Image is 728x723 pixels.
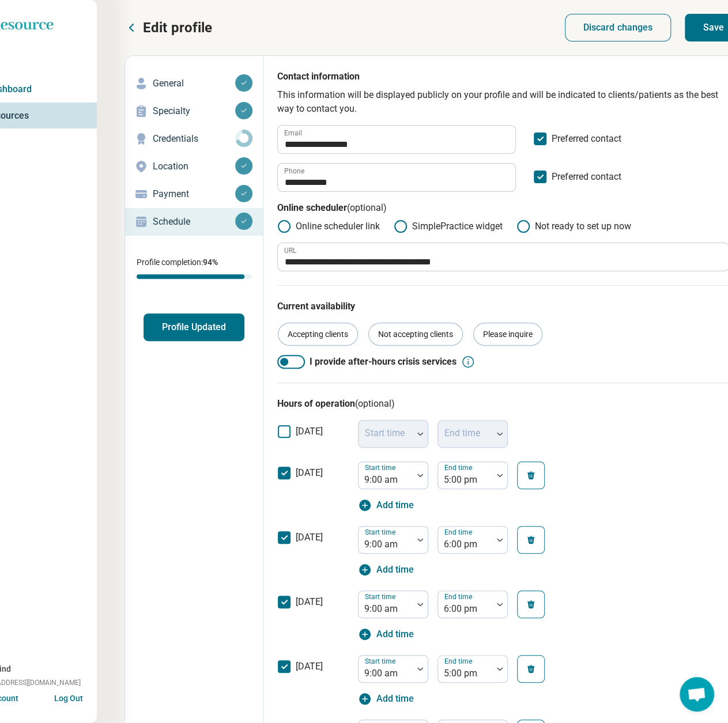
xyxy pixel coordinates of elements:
a: Schedule [125,208,263,236]
a: Credentials [125,125,263,153]
a: General [125,70,263,97]
div: Please inquire [473,323,542,346]
button: Add time [358,498,414,512]
p: Specialty [153,104,235,118]
span: (optional) [355,398,395,409]
label: Email [284,130,302,137]
button: Add time [358,627,414,641]
label: End time [444,657,474,665]
button: Add time [358,692,414,706]
p: This information will be displayed publicly on your profile and will be indicated to clients/pati... [277,88,728,116]
span: I provide after-hours crisis services [310,355,457,369]
div: Profile completion: [125,249,263,286]
label: Start time [365,657,398,665]
div: Profile completion [137,274,251,279]
div: Accepting clients [278,323,358,346]
p: Schedule [153,215,235,229]
span: Preferred contact [552,132,621,154]
button: Add time [358,563,414,577]
label: Start time [365,463,398,471]
p: General [153,77,235,90]
span: Add time [376,627,414,641]
p: Credentials [153,132,235,146]
span: [DATE] [296,596,323,607]
p: Online scheduler [277,201,728,219]
button: Profile Updated [144,313,244,341]
span: 94 % [203,258,218,267]
span: [DATE] [296,426,323,437]
span: [DATE] [296,467,323,478]
div: Open chat [680,677,714,711]
div: Not accepting clients [368,323,463,346]
a: Payment [125,180,263,208]
label: SimplePractice widget [394,219,503,233]
a: Location [125,153,263,180]
span: (optional) [347,202,387,213]
label: Not ready to set up now [516,219,631,233]
span: Add time [376,692,414,706]
label: Online scheduler link [277,219,380,233]
p: Location [153,160,235,173]
span: Preferred contact [552,170,621,192]
p: Edit profile [143,18,212,37]
label: Start time [365,528,398,536]
label: Phone [284,168,304,175]
span: Add time [376,498,414,512]
span: [DATE] [296,532,323,543]
label: End time [444,592,474,600]
h3: Hours of operation [277,397,728,411]
p: Payment [153,187,235,201]
a: Specialty [125,97,263,125]
p: Current availability [277,300,728,313]
label: URL [284,247,296,254]
label: Start time [365,592,398,600]
label: End time [444,528,474,536]
button: Log Out [54,692,83,702]
span: [DATE] [296,661,323,672]
button: Discard changes [565,14,672,41]
p: Contact information [277,70,728,88]
span: Add time [376,563,414,577]
label: End time [444,463,474,471]
button: Edit profile [125,18,212,37]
